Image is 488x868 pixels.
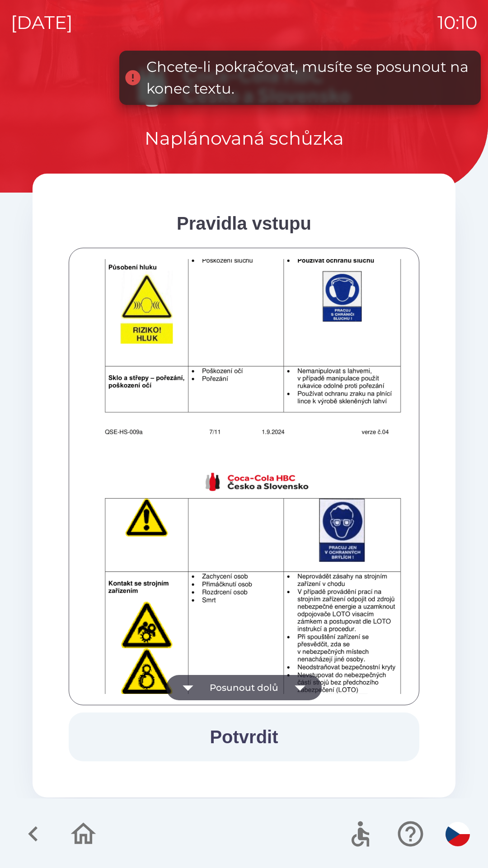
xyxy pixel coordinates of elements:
p: [DATE] [11,9,73,36]
button: Posunout dolů [166,675,322,700]
div: Pravidla vstupu [69,210,419,237]
button: Potvrdit [69,712,419,761]
img: Logo [33,63,455,107]
img: cs flag [446,822,470,846]
p: Naplánovaná schůzka [145,125,344,152]
div: Chcete-li pokračovat, musíte se posunout na konec textu. [146,56,472,99]
p: 10:10 [437,9,477,36]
